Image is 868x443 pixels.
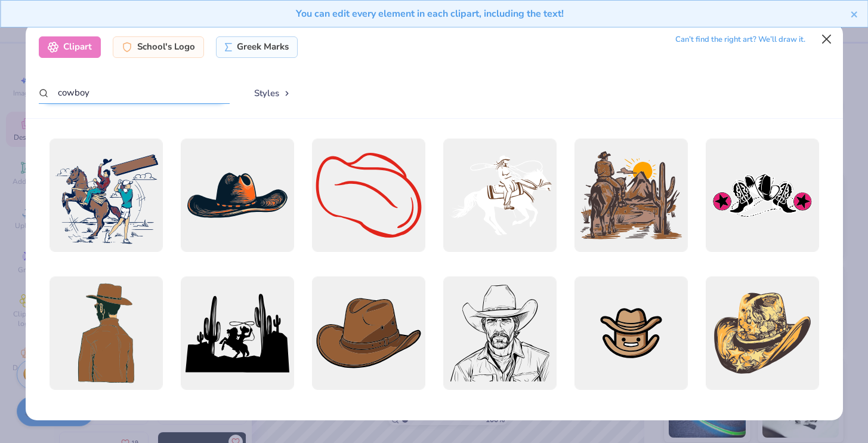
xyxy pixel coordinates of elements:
div: Greek Marks [216,36,298,58]
button: Close [815,28,838,51]
div: Can’t find the right art? We’ll draw it. [675,29,805,50]
div: School's Logo [113,36,204,58]
div: You can edit every element in each clipart, including the text! [10,7,850,21]
button: close [850,7,858,21]
button: Styles [242,82,304,104]
div: Clipart [39,36,101,58]
input: Search by name [39,82,230,104]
